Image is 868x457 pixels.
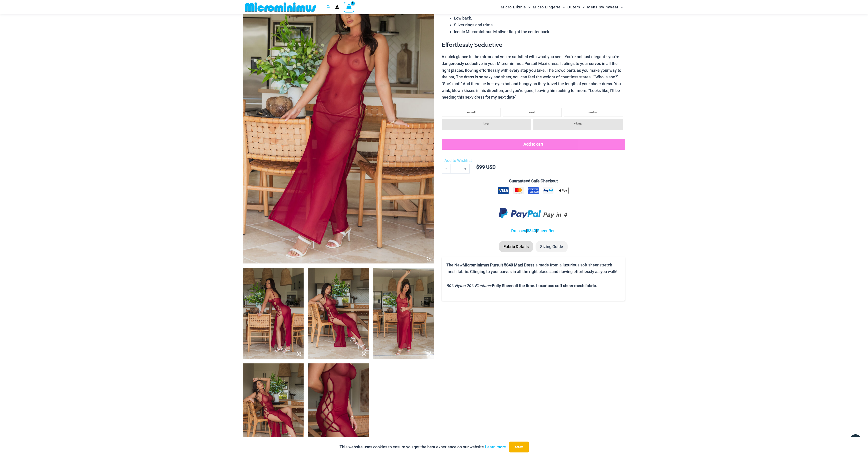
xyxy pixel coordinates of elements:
[454,22,625,28] li: Silver rings and trims.
[501,1,526,13] span: Micro Bikinis
[533,1,561,13] span: Micro Lingerie
[567,1,580,13] span: Outers
[340,444,506,450] p: This website uses cookies to ensure you get the best experience on our website.
[442,108,501,117] li: x-small
[580,1,585,13] span: Menu Toggle
[537,228,548,233] a: Sheer
[446,282,620,289] p: -
[589,111,598,114] span: medium
[450,164,461,173] input: Product quantity
[463,263,534,267] b: Microminimus Pursuit 5840 Maxi Dress
[503,108,562,117] li: small
[308,268,369,359] img: Pursuit Ruby Red 5840 Dress
[500,1,532,13] a: Micro BikinisMenu ToggleMenu Toggle
[548,228,556,233] a: Red
[533,119,623,130] li: x-large
[587,1,619,13] span: Mens Swimwear
[243,363,304,454] img: Pursuit Ruby Red 5840 Dress
[527,228,536,233] a: 5840
[507,178,560,184] legend: Guaranteed Safe Checkout
[509,442,529,452] button: Accept
[243,268,304,359] img: Pursuit Ruby Red 5840 Dress
[442,227,625,234] p: | | |
[586,1,624,13] a: Mens SwimwearMenu ToggleMenu Toggle
[442,157,472,164] a: Add to Wishlist
[564,108,623,117] li: medium
[499,1,625,14] nav: Site Navigation
[446,283,491,288] i: 80% Nylon 20% Elastane
[373,268,434,359] img: Pursuit Ruby Red 5840 Dress
[561,1,565,13] span: Menu Toggle
[619,1,623,13] span: Menu Toggle
[476,164,479,170] span: $
[511,228,526,233] a: Dresses
[442,139,625,150] button: Add to cart
[574,122,582,125] span: x-large
[243,2,318,12] img: MM SHOP LOGO FLAT
[526,1,531,13] span: Menu Toggle
[344,2,354,12] a: View Shopping Cart, empty
[446,262,620,275] p: The New is made from a luxurious soft sheer stretch mesh fabric. Clinging to your curves in all t...
[442,164,450,173] a: -
[335,5,339,9] a: Account icon link
[536,241,568,252] li: Sizing Guide
[308,363,369,454] img: Pursuit Ruby Red 5840 Dress
[499,241,533,252] li: Fabric Details
[566,1,586,13] a: OutersMenu ToggleMenu Toggle
[454,15,625,22] li: Low back.
[442,41,625,49] h3: Effortlessly Seductive
[492,283,597,288] b: Fully Sheer all the time. Luxurious soft sheer mesh fabric.
[327,4,331,10] a: Search icon link
[454,28,625,35] li: Iconic Microminimus M silver flag at the center back.
[461,164,470,173] a: +
[444,158,472,163] span: Add to Wishlist
[442,53,625,101] p: A quick glance in the mirror and you’re satisfied with what you see.. You're not just elegant - y...
[532,1,566,13] a: Micro LingerieMenu ToggleMenu Toggle
[485,445,506,449] a: Learn more
[467,111,476,114] span: x-small
[483,122,489,125] span: large
[442,119,531,130] li: large
[476,164,496,170] bdi: 99 USD
[529,111,535,114] span: small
